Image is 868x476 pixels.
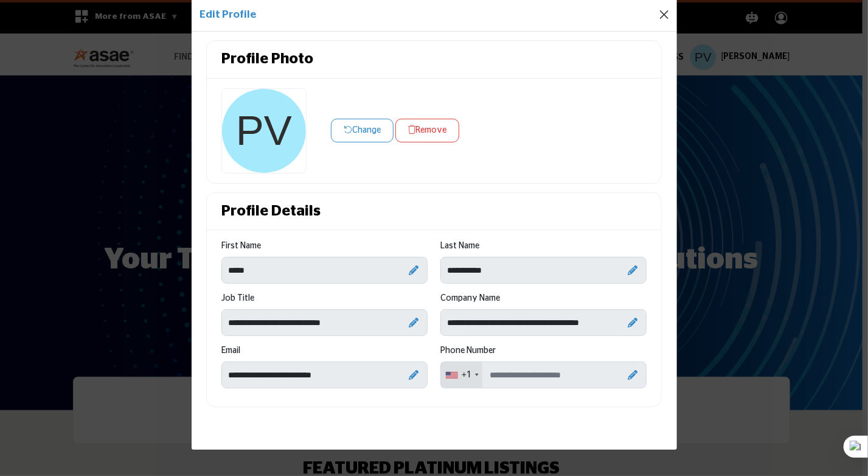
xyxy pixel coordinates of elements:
input: Enter Email [221,362,428,388]
div: +1 [462,369,471,382]
label: Job Title [221,292,254,305]
input: Enter Job Title [221,309,428,336]
label: Phone Number [440,345,496,357]
input: Enter your Phone Number [440,362,647,388]
label: Last Name [440,240,479,253]
label: First Name [221,240,261,253]
input: Enter First name [221,257,428,284]
input: Enter Company name [440,309,647,336]
h2: Profile Details [221,203,321,220]
button: Change [331,119,394,142]
input: Enter Last name [440,257,647,284]
button: Close [656,6,673,23]
label: Email [221,345,240,357]
div: United States: +1 [441,362,482,388]
button: Remove [395,119,459,142]
h2: Profile Photo [221,51,313,68]
label: Company Name [440,292,500,305]
h1: Edit Profile [200,7,257,23]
